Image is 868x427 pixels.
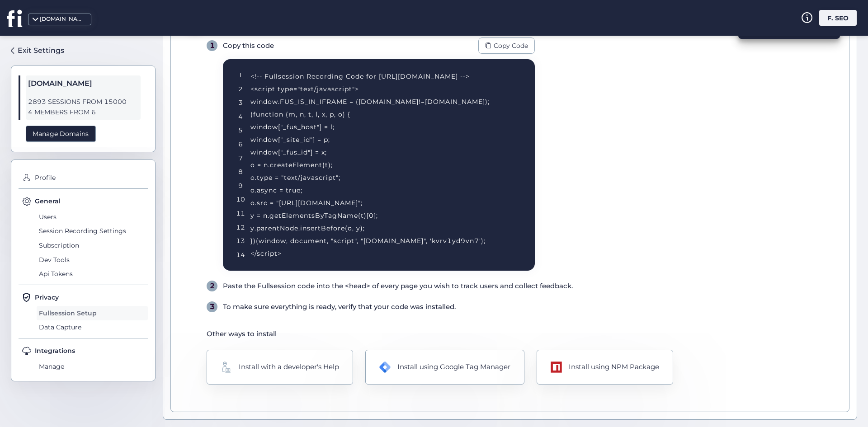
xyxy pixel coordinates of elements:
[33,171,148,185] span: Profile
[37,320,148,335] span: Data Capture
[238,125,243,135] div: 5
[238,181,243,191] div: 9
[236,194,245,204] div: 10
[494,41,528,51] span: Copy Code
[236,222,245,232] div: 12
[250,70,513,260] div: <!-- Fullsession Recording Code for [URL][DOMAIN_NAME] --> <script type="text/javascript"> window...
[238,167,243,177] div: 8
[37,306,148,320] span: Fullsession Setup
[238,70,243,80] div: 1
[223,301,456,312] div: To make sure everything is ready, verify that your code was installed.
[239,361,339,372] div: Install with a developer's Help
[28,107,138,117] span: 4 MEMBERS FROM 6
[238,112,243,122] div: 4
[207,40,217,51] div: 1
[28,97,138,107] span: 2893 SESSIONS FROM 15000
[26,126,96,142] div: Manage Domains
[238,139,243,149] div: 6
[223,40,274,51] div: Copy this code
[207,328,838,339] div: Other ways to install
[18,45,64,56] div: Exit Settings
[819,10,857,26] div: F. SEO
[37,359,148,374] span: Manage
[223,281,573,291] div: Paste the Fullsession code into the <head> of every page you wish to track users and collect feed...
[238,98,243,108] div: 3
[569,361,659,372] div: Install using NPM Package
[207,301,217,312] div: 3
[397,361,510,372] div: Install using Google Tag Manager
[37,253,148,267] span: Dev Tools
[37,224,148,239] span: Session Recording Settings
[37,267,148,281] span: Api Tokens
[37,238,148,253] span: Subscription
[35,346,75,356] span: Integrations
[238,153,243,163] div: 7
[35,196,61,206] span: General
[37,210,148,224] span: Users
[236,250,245,260] div: 14
[28,78,138,89] span: [DOMAIN_NAME]
[238,84,243,94] div: 2
[40,15,85,23] div: [DOMAIN_NAME]
[207,281,217,291] div: 2
[35,292,59,302] span: Privacy
[236,208,245,218] div: 11
[236,236,245,246] div: 13
[11,43,64,58] a: Exit Settings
